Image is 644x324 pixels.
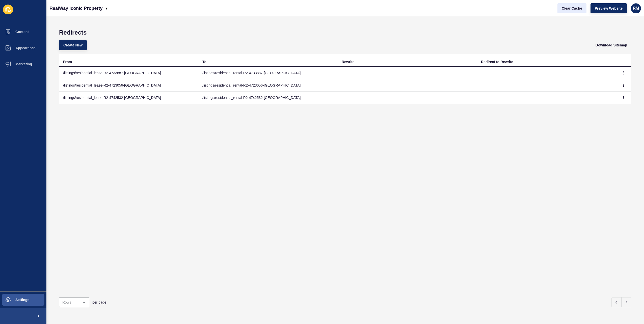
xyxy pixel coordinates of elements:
[59,92,198,104] td: /listings/residential_lease-R2-4742532-[GEOGRAPHIC_DATA]
[63,43,83,48] span: Create New
[59,67,198,79] td: /listings/residential_lease-R2-4733887-[GEOGRAPHIC_DATA]
[595,6,623,11] span: Preview Website
[481,59,513,64] div: Redirect to Rewrite
[633,6,639,11] span: RM
[59,29,631,36] h1: Redirects
[63,59,72,64] div: From
[591,40,631,50] button: Download Sitemap
[591,3,627,13] button: Preview Website
[59,40,87,50] button: Create New
[198,67,338,79] td: /listings/residential_rental-R2-4733887-[GEOGRAPHIC_DATA]
[557,3,586,13] button: Clear Cache
[59,79,198,92] td: /listings/residential_lease-R2-4723056-[GEOGRAPHIC_DATA]
[198,92,338,104] td: /listings/residential_rental-R2-4742532-[GEOGRAPHIC_DATA]
[202,59,206,64] div: To
[342,59,355,64] div: Rewrite
[198,79,338,92] td: /listings/residential_rental-R2-4723056-[GEOGRAPHIC_DATA]
[596,43,627,48] span: Download Sitemap
[59,297,89,307] div: open menu
[49,2,102,15] p: RealWay Iconic Property
[92,300,106,305] span: per page
[562,6,582,11] span: Clear Cache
